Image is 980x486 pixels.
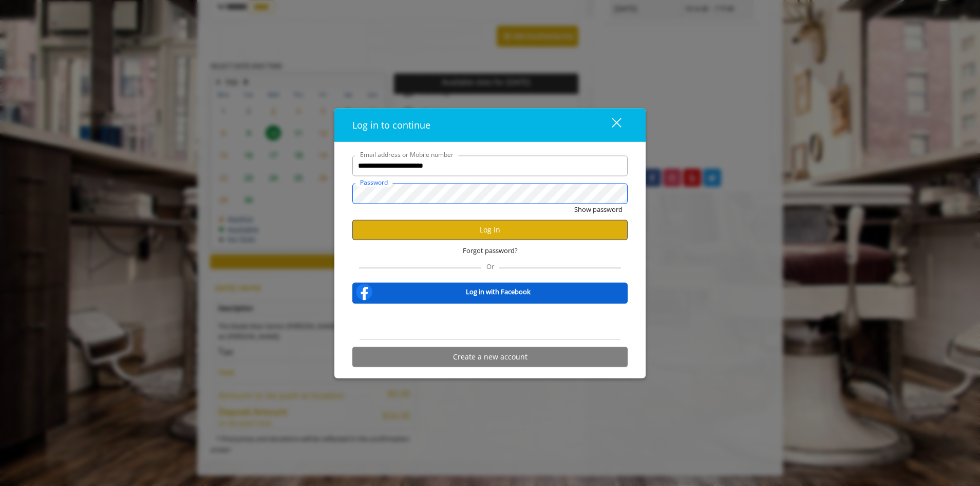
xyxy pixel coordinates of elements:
div: close dialog [600,117,620,133]
b: Log in with Facebook [466,286,531,297]
button: Show password [574,204,623,214]
span: Or [481,261,499,271]
button: Create a new account [352,347,628,367]
img: facebook-logo [354,281,374,302]
span: Log in to continue [352,118,430,131]
label: Email address or Mobile number [355,149,459,159]
button: close dialog [593,114,628,135]
button: Log in [352,220,628,240]
input: Password [352,183,628,204]
label: Password [355,177,393,187]
iframe: Sign in with Google Button [438,310,542,333]
span: Forgot password? [463,245,518,256]
input: Email address or Mobile number [352,155,628,176]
